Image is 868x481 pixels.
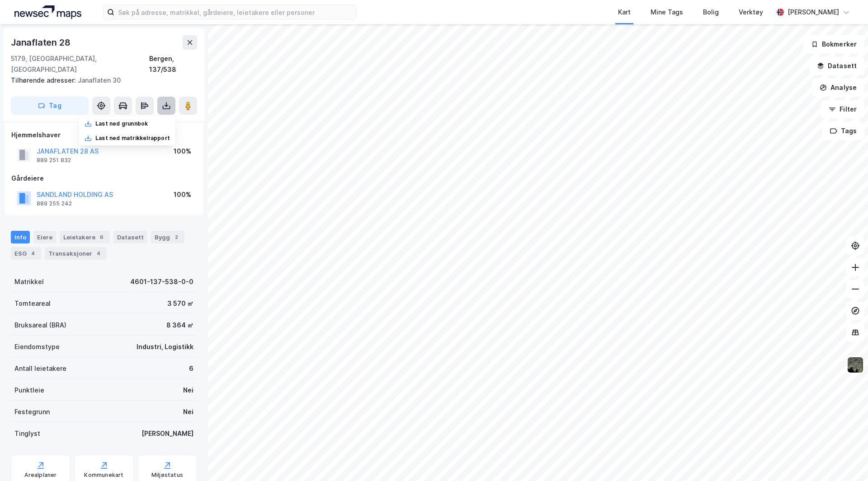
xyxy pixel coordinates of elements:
[703,7,719,18] div: Bolig
[33,231,56,243] div: Eiere
[14,363,66,374] div: Antall leietakere
[823,438,868,481] iframe: Chat Widget
[172,233,181,242] div: 2
[847,356,864,374] img: 9k=
[60,231,110,243] div: Leietakere
[14,406,50,417] div: Festegrunn
[14,5,81,19] img: logo.a4113a55bc3d86da70a041830d287a7e.svg
[151,231,184,243] div: Bygg
[183,385,193,396] div: Nei
[14,385,44,396] div: Punktleie
[24,472,57,479] div: Arealplaner
[11,76,78,84] span: Tilhørende adresser:
[37,200,72,207] div: 889 255 242
[11,130,197,140] div: Hjemmelshaver
[151,472,183,479] div: Miljøstatus
[14,428,40,439] div: Tinglyst
[14,341,60,352] div: Eiendomstype
[130,276,193,287] div: 4601-137-538-0-0
[803,35,864,53] button: Bokmerker
[113,231,147,243] div: Datasett
[95,135,170,142] div: Last ned matrikkelrapport
[11,247,41,260] div: ESG
[167,298,193,309] div: 3 570 ㎡
[84,472,123,479] div: Kommunekart
[28,249,38,258] div: 4
[94,249,103,258] div: 4
[189,363,193,374] div: 6
[812,79,864,97] button: Analyse
[822,122,864,140] button: Tags
[149,53,197,75] div: Bergen, 137/538
[823,438,868,481] div: Kontrollprogram for chat
[14,276,44,287] div: Matrikkel
[11,53,149,75] div: 5179, [GEOGRAPHIC_DATA], [GEOGRAPHIC_DATA]
[97,233,106,242] div: 6
[174,189,191,200] div: 100%
[114,5,356,19] input: Søk på adresse, matrikkel, gårdeiere, leietakere eller personer
[739,7,763,18] div: Verktøy
[618,7,631,18] div: Kart
[821,100,864,118] button: Filter
[11,97,89,115] button: Tag
[788,7,839,18] div: [PERSON_NAME]
[45,247,107,260] div: Transaksjoner
[651,7,683,18] div: Mine Tags
[183,406,193,417] div: Nei
[137,341,193,352] div: Industri, Logistikk
[11,35,72,50] div: Janaflaten 28
[37,157,71,164] div: 889 251 832
[14,320,66,331] div: Bruksareal (BRA)
[95,120,148,127] div: Last ned grunnbok
[809,57,864,75] button: Datasett
[11,75,190,86] div: Janaflaten 30
[11,173,197,184] div: Gårdeiere
[14,298,51,309] div: Tomteareal
[166,320,193,331] div: 8 364 ㎡
[11,231,30,243] div: Info
[174,146,191,157] div: 100%
[142,428,193,439] div: [PERSON_NAME]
